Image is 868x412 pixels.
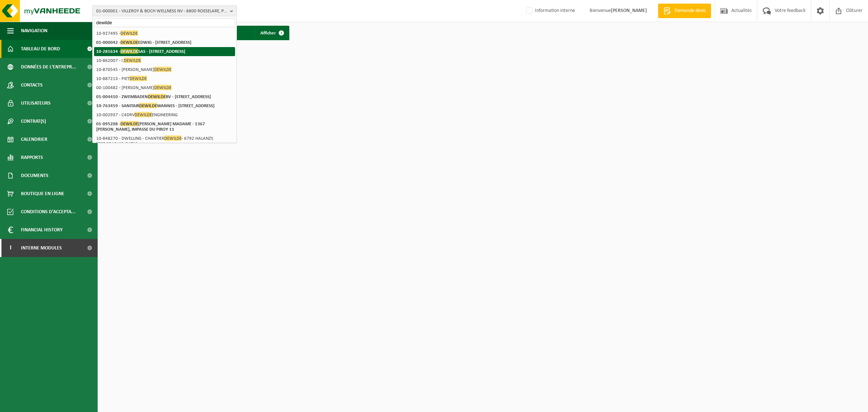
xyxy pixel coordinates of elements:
span: DEWILDE [120,49,138,54]
span: Demande devis [673,7,707,14]
li: 10-002937 - C4DRV ENGINEERING [94,110,235,119]
span: DEWILDE [135,112,152,117]
li: 10-927495 - [94,29,235,38]
span: DEWILDE [154,85,171,90]
span: Interne modules [21,239,62,257]
span: Conditions d'accepta... [21,203,76,221]
a: Demande devis [658,4,711,18]
span: Contrat(s) [21,112,46,130]
strong: 10-281634 - SAS - [STREET_ADDRESS] [96,49,185,54]
strong: [PERSON_NAME] [611,8,647,13]
span: DEWILDE [129,76,147,81]
a: Afficher [255,26,289,40]
span: DEWILDE [164,135,182,141]
span: Afficher [260,31,276,35]
span: DEWILDE [154,67,171,72]
span: DEWILDE [148,94,166,99]
span: I [7,239,14,257]
label: Information interne [525,5,575,16]
input: Chercher des succursales liées [94,18,235,27]
li: 10-848270 - DWELLING - CHANTIER - 6792 HALANZY, [GEOGRAPHIC_DATA] [94,134,235,148]
strong: 01-000042 - EDWIG - [STREET_ADDRESS] [96,39,191,45]
strong: 01-004410 - ZWEMBADEN BV - [STREET_ADDRESS] [96,94,211,99]
span: Boutique en ligne [21,185,64,203]
span: Rapports [21,148,43,167]
span: 01-000001 - VILLEROY & BOCH WELLNESS NV - 8800 ROESELARE, POPULIERSTRAAT 1 [96,6,227,17]
span: Contacts [21,76,43,94]
span: Utilisateurs [21,94,51,112]
span: Calendrier [21,130,47,148]
li: 10-862007 - I. [94,56,235,65]
button: 01-000001 - VILLEROY & BOCH WELLNESS NV - 8800 ROESELARE, POPULIERSTRAAT 1 [92,5,237,16]
li: 10-870545 - [PERSON_NAME] [94,65,235,74]
span: Données de l'entrepr... [21,58,76,76]
span: DEWILDE [120,121,138,126]
span: DEWILDE [124,58,141,63]
span: Tableau de bord [21,40,60,58]
li: 10-887213 - PIET [94,74,235,83]
strong: 10-763459 - SANITAIR WANNES - [STREET_ADDRESS] [96,103,214,108]
span: Documents [21,167,48,185]
span: DEWILDE [120,39,138,45]
span: Financial History [21,221,63,239]
span: Navigation [21,22,47,40]
li: 00-100482 - [PERSON_NAME] [94,83,235,92]
span: DEWILDE [139,103,157,108]
span: DEWILDE [120,30,138,36]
